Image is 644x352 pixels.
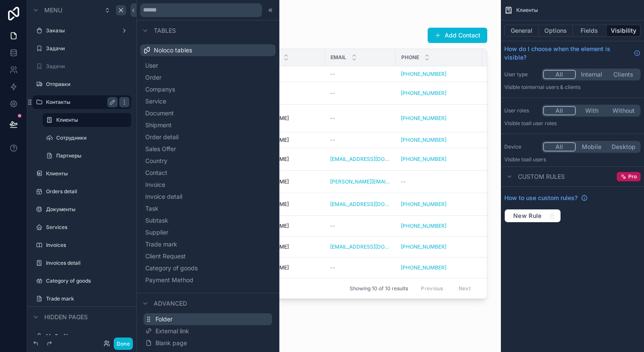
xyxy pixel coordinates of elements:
[401,54,419,61] span: Phone
[46,260,129,266] label: Invoices detail
[145,73,161,82] span: Order
[56,152,129,159] label: Партнеры
[543,142,576,152] button: All
[516,7,538,14] span: Клиенты
[46,45,129,52] label: Задачи
[46,99,114,106] label: Контакты
[607,70,639,79] button: Clients
[145,121,172,129] span: Shipment
[144,107,272,119] button: Document
[576,142,608,152] button: Mobile
[46,27,118,34] label: Заказы
[145,252,186,260] span: Client Request
[154,46,192,54] span: Noloco tables
[510,212,545,220] span: New Rule
[145,61,158,70] span: User
[504,143,538,150] label: Device
[46,81,129,88] label: Отправки
[44,313,88,321] span: Hidden pages
[145,97,166,106] span: Service
[543,70,576,79] button: All
[145,240,177,249] span: Trade mark
[144,226,272,238] button: Supplier
[144,60,272,72] button: User
[46,242,129,249] a: Invoices
[607,25,641,37] button: Visibility
[331,54,346,61] span: Email
[145,228,168,237] span: Supplier
[526,120,557,126] span: All user roles
[46,188,129,195] label: Orders detail
[504,107,538,114] label: User roles
[504,209,561,223] button: New Rule
[504,156,641,163] p: Visible to
[144,238,272,250] button: Trade mark
[144,337,272,349] button: Blank page
[526,84,581,90] span: Internal users & clients
[144,313,272,325] button: Folder
[145,109,174,117] span: Document
[155,339,187,347] span: Blank page
[154,299,187,308] span: Advanced
[504,194,588,202] a: How to use custom rules?
[145,276,193,284] span: Payment Method
[56,117,126,123] label: Клиенты
[145,264,198,272] span: Category of goods
[46,224,129,231] label: Services
[518,172,565,181] span: Custom rules
[144,215,272,226] button: Subtask
[144,203,272,215] button: Task
[154,26,176,35] span: Tables
[46,170,129,177] label: Клиенты
[543,106,576,115] button: All
[144,191,272,203] button: Invoice detail
[504,120,641,127] p: Visible to
[155,327,189,335] span: External link
[46,63,129,70] label: Задачи
[145,85,175,94] span: Companys
[46,206,129,213] label: Документы
[504,45,630,62] span: How do I choose when the element is visible?
[144,131,272,143] button: Order detail
[145,192,182,201] span: Invoice detail
[144,155,272,167] button: Country
[145,133,178,141] span: Order detail
[573,25,607,37] button: Fields
[145,204,158,213] span: Task
[350,285,408,292] span: Showing 10 of 10 results
[526,156,546,163] span: all users
[46,295,129,302] label: Trade mark
[607,106,639,115] button: Without
[144,119,272,131] button: Shipment
[144,179,272,191] button: Invoice
[144,167,272,179] button: Contact
[576,106,608,115] button: With
[46,333,129,340] label: My Profile
[504,194,578,202] span: How to use custom rules?
[46,278,129,284] label: Category of goods
[145,145,176,153] span: Sales Offer
[144,83,272,95] button: Companys
[144,95,272,107] button: Service
[145,157,167,165] span: Country
[155,315,172,323] span: Folder
[56,135,129,141] label: Сотрудники
[144,72,272,83] button: Order
[576,70,608,79] button: Internal
[44,6,62,14] span: Menu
